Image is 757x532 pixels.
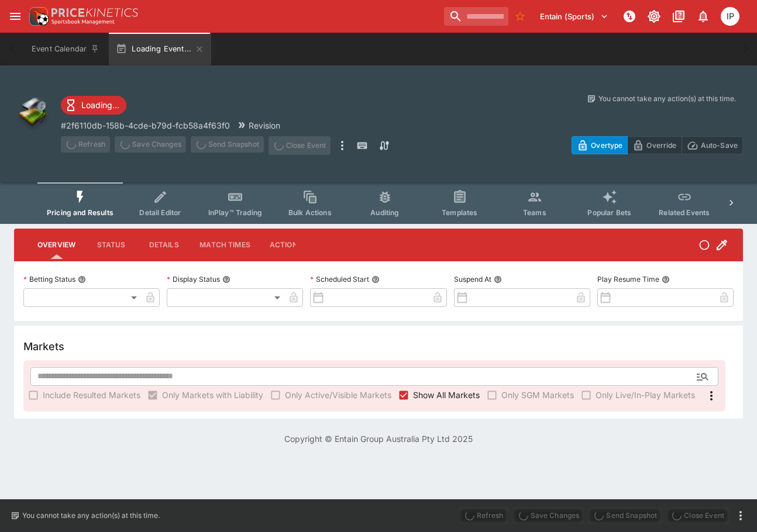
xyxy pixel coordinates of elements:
[501,389,574,401] span: Only SGM Markets
[14,94,51,131] img: other.png
[51,8,138,17] img: PriceKinetics
[22,510,160,521] p: You cannot take any action(s) at this time.
[598,94,736,104] p: You cannot take any action(s) at this time.
[208,208,262,217] span: InPlay™ Trading
[139,208,181,217] span: Detail Editor
[109,33,211,65] button: Loading Event...
[335,136,349,155] button: more
[659,208,710,217] span: Related Events
[5,6,26,27] button: open drawer
[371,275,380,284] button: Scheduled Start
[23,340,64,353] h5: Markets
[78,275,86,284] button: Betting Status
[310,274,369,284] p: Scheduled Start
[668,6,689,27] button: Documentation
[494,275,502,284] button: Suspend At
[619,6,640,27] button: NOT Connected to PK
[370,208,399,217] span: Auditing
[26,5,49,28] img: PriceKinetics Logo
[721,7,739,26] div: Isaac Plummer
[644,6,665,27] button: Toggle light/dark mode
[734,509,748,523] button: more
[222,275,230,284] button: Display Status
[662,275,670,284] button: Play Resume Time
[137,231,190,259] button: Details
[85,231,137,259] button: Status
[43,389,140,401] span: Include Resulted Markets
[717,4,743,29] button: Isaac Plummer
[454,274,491,284] p: Suspend At
[701,139,738,151] p: Auto-Save
[260,231,312,259] button: Actions
[572,136,743,154] div: Start From
[190,231,260,259] button: Match Times
[572,136,628,154] button: Overtype
[704,389,718,403] svg: More
[47,208,113,217] span: Pricing and Results
[587,208,631,217] span: Popular Bets
[444,7,508,26] input: search
[682,136,743,154] button: Auto-Save
[692,366,713,387] button: Open
[627,136,682,154] button: Override
[51,19,115,25] img: Sportsbook Management
[285,389,391,401] span: Only Active/Visible Markets
[511,7,529,26] button: No Bookmarks
[23,274,75,284] p: Betting Status
[25,33,106,65] button: Event Calendar
[249,119,280,132] p: Revision
[533,7,615,26] button: Select Tenant
[37,182,720,224] div: Event type filters
[523,208,546,217] span: Teams
[81,99,119,111] p: Loading...
[646,139,676,151] p: Override
[597,274,659,284] p: Play Resume Time
[591,139,622,151] p: Overtype
[442,208,477,217] span: Templates
[413,389,480,401] span: Show All Markets
[61,119,230,132] p: Copy To Clipboard
[288,208,332,217] span: Bulk Actions
[596,389,695,401] span: Only Live/In-Play Markets
[693,6,714,27] button: Notifications
[162,389,263,401] span: Only Markets with Liability
[28,231,85,259] button: Overview
[167,274,220,284] p: Display Status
